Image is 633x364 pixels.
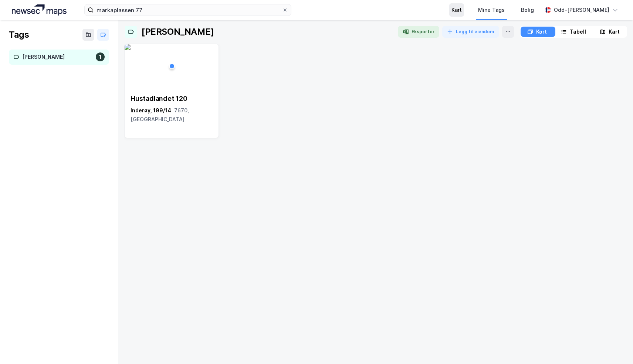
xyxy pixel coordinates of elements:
[442,26,499,38] button: Legg til eiendom
[9,29,29,41] div: Tags
[451,6,462,14] div: Kart
[125,44,131,50] img: 256x120
[131,94,213,103] div: Hustadlandet 120
[521,6,534,14] div: Bolig
[131,107,189,122] span: 7670, [GEOGRAPHIC_DATA]
[22,52,93,62] div: [PERSON_NAME]
[12,4,67,16] img: logo.a4113a55bc3d86da70a041830d287a7e.svg
[570,27,586,36] div: Tabell
[141,26,214,38] div: [PERSON_NAME]
[536,27,547,36] div: Kort
[554,6,609,14] div: Odd-[PERSON_NAME]
[596,329,633,364] div: Kontrollprogram for chat
[478,6,505,14] div: Mine Tags
[131,106,213,124] div: Inderøy, 199/14
[9,50,109,65] a: [PERSON_NAME]1
[398,26,439,38] button: Eksporter
[94,4,282,16] input: Søk på adresse, matrikkel, gårdeiere, leietakere eller personer
[96,52,105,61] div: 1
[596,329,633,364] iframe: Chat Widget
[609,27,620,36] div: Kart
